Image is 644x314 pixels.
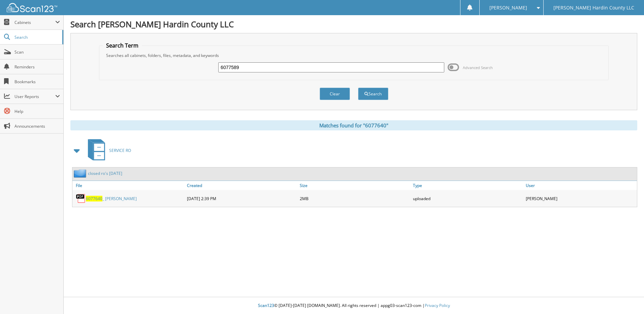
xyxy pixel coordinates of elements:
[463,65,493,70] span: Advanced Search
[72,181,185,190] a: File
[411,192,524,205] div: uploaded
[14,94,55,99] span: User Reports
[86,196,137,201] a: 6077640_ [PERSON_NAME]
[103,53,605,58] div: Searches all cabinets, folders, files, metadata, and keywords
[70,19,637,30] h1: Search [PERSON_NAME] Hardin County LLC
[7,3,57,12] img: scan123-logo-white.svg
[610,282,644,314] iframe: Chat Widget
[185,192,298,205] div: [DATE] 2:39 PM
[258,303,274,308] span: Scan123
[74,169,88,178] img: folder2.png
[14,79,60,85] span: Bookmarks
[14,108,60,114] span: Help
[70,120,637,130] div: Matches found for "6077640"
[524,181,637,190] a: User
[103,42,142,49] legend: Search Term
[489,6,527,10] span: [PERSON_NAME]
[298,181,411,190] a: Size
[14,34,59,40] span: Search
[185,181,298,190] a: Created
[358,88,388,100] button: Search
[298,192,411,205] div: 2MB
[524,192,637,205] div: [PERSON_NAME]
[64,297,644,314] div: © [DATE]-[DATE] [DOMAIN_NAME]. All rights reserved | appg03-scan123-com |
[109,148,131,153] span: SERVICE RO
[76,193,86,203] img: PDF.png
[425,303,450,308] a: Privacy Policy
[320,88,350,100] button: Clear
[14,123,60,129] span: Announcements
[86,196,102,201] span: 6077640
[14,49,60,55] span: Scan
[88,170,122,176] a: closed ro's [DATE]
[84,137,131,164] a: SERVICE RO
[14,64,60,70] span: Reminders
[14,20,55,25] span: Cabinets
[553,6,634,10] span: [PERSON_NAME] Hardin County LLC
[411,181,524,190] a: Type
